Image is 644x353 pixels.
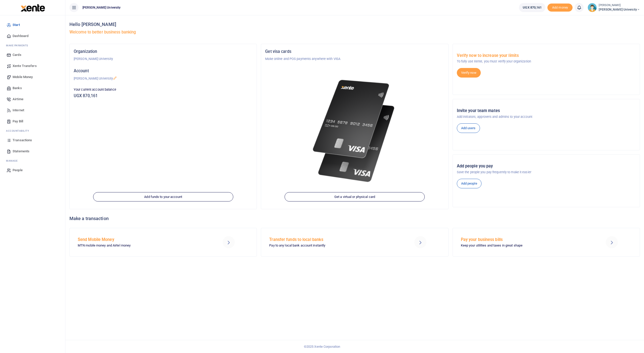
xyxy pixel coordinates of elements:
span: anage [9,159,18,162]
span: Dashboard [13,33,28,39]
span: Pay Bill [13,119,23,124]
li: Wallet ballance [517,3,547,12]
h5: Pay your business bills [461,237,588,242]
img: logo-large [21,4,45,12]
h5: Account [74,68,253,74]
p: MTN mobile money and Airtel money [78,243,205,248]
p: [PERSON_NAME] University [74,56,253,61]
a: profile-user [PERSON_NAME] [PERSON_NAME] University [588,3,640,12]
a: Statements [4,146,61,157]
img: profile-user [588,3,597,12]
span: Start [13,22,20,27]
p: Pay to any local bank account instantly [269,243,396,248]
span: Airtime [13,97,23,102]
li: Ac [4,127,61,135]
span: Statements [13,149,29,154]
a: Get a virtual or physical card [285,192,425,202]
span: People [13,168,23,173]
h5: Invite your team mates [457,108,636,113]
img: xente-_physical_cards.png [310,74,399,189]
a: Banks [4,83,61,94]
p: [PERSON_NAME] University [74,76,253,81]
span: Transactions [13,138,32,143]
p: Add initiators, approvers and admins to your account [457,114,636,119]
a: Mobile Money [4,72,61,83]
h4: Hello [PERSON_NAME] [69,22,640,27]
h5: Organization [74,49,253,54]
a: Pay Bill [4,116,61,127]
li: Toup your wallet [547,4,573,12]
a: Add users [457,123,480,133]
span: countability [10,129,29,132]
span: [PERSON_NAME] University [599,7,640,12]
h5: Transfer funds to local banks [269,237,396,242]
a: Start [4,19,61,30]
h5: Add people you pay [457,164,636,169]
a: Add money [547,5,573,9]
a: Add funds to your account [93,192,233,202]
h5: UGX 870,161 [74,93,253,98]
span: Add money [547,4,573,12]
h5: Send Mobile Money [78,237,205,242]
a: Airtime [4,94,61,105]
span: Banks [13,86,22,91]
a: Send Mobile Money MTN mobile money and Airtel money [69,228,257,257]
span: Mobile Money [13,75,33,80]
p: Your current account balance [74,87,253,92]
h5: Verify now to increase your limits [457,53,636,58]
h4: Make a transaction [69,216,640,221]
span: ake Payments [9,44,28,47]
span: UGX 870,161 [523,5,542,10]
span: Xente Transfers [13,63,37,68]
a: Cards [4,49,61,60]
a: Transactions [4,135,61,146]
li: M [4,157,61,165]
a: Internet [4,105,61,116]
a: Dashboard [4,30,61,42]
a: Transfer funds to local banks Pay to any local bank account instantly [261,228,448,257]
a: People [4,165,61,176]
p: Make online and POS payments anywhere with VISA [265,56,444,61]
a: Verify now [457,68,481,78]
li: M [4,42,61,49]
a: Xente Transfers [4,60,61,72]
a: UGX 870,161 [519,3,545,12]
p: Save the people you pay frequently to make it easier [457,170,636,175]
p: Keep your utilities and taxes in great shape [461,243,588,248]
span: Cards [13,52,21,57]
h5: Welcome to better business banking [69,30,640,35]
a: Add people [457,179,481,188]
p: To fully use Xente, you must verify your organization [457,59,636,64]
span: [PERSON_NAME] University [80,5,123,10]
h5: Get visa cards [265,49,444,54]
a: logo-small logo-large logo-large [20,6,45,9]
span: Internet [13,108,24,113]
small: [PERSON_NAME] [599,3,640,8]
a: Pay your business bills Keep your utilities and taxes in great shape [453,228,640,257]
